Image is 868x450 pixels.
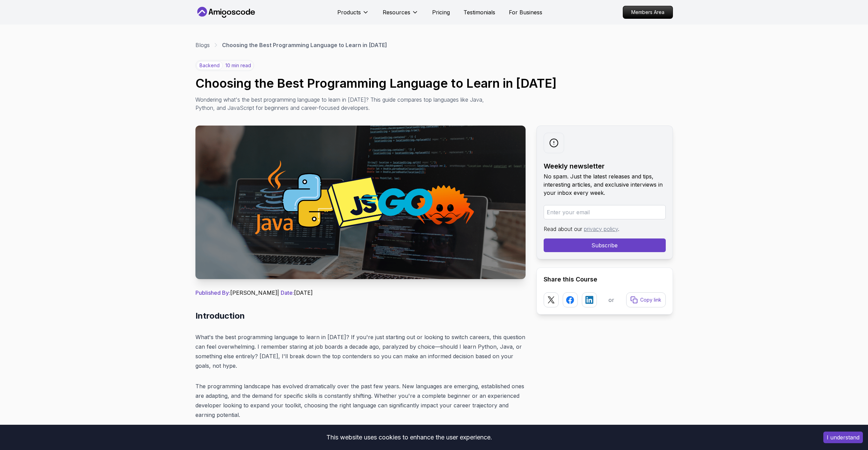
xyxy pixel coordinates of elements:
button: Subscribe [544,238,666,252]
p: backend [196,61,223,70]
a: privacy policy [584,226,618,232]
button: Products [337,8,369,22]
p: Copy link [640,296,661,303]
button: Accept cookies [823,432,863,443]
h1: Choosing the Best Programming Language to Learn in [DATE] [195,76,673,90]
a: Blogs [195,41,210,49]
a: Members Area [623,6,673,19]
iframe: chat widget [826,407,868,440]
p: No spam. Just the latest releases and tips, interesting articles, and exclusive interviews in you... [544,172,666,197]
h2: Share this Course [544,275,666,284]
a: Pricing [432,8,450,16]
p: Products [337,8,361,16]
h2: Introduction [195,310,526,321]
input: Enter your email [544,205,666,219]
p: or [608,296,614,304]
span: Published By: [195,289,230,296]
p: Read about our . [544,225,666,233]
div: This website uses cookies to enhance the user experience. [5,430,813,445]
p: Members Area [623,6,673,18]
p: [PERSON_NAME] | [DATE] [195,289,526,297]
button: Resources [383,8,418,22]
button: Copy link [626,292,666,307]
a: For Business [509,8,542,16]
p: 10 min read [225,62,251,69]
p: Resources [383,8,410,16]
p: Wondering what's the best programming language to learn in [DATE]? This guide compares top langua... [195,96,501,112]
p: What's the best programming language to learn in [DATE]? If you're just starting out or looking t... [195,332,526,371]
p: The programming landscape has evolved dramatically over the past few years. New languages are eme... [195,381,526,420]
img: Choosing the Best Programming Language to Learn in 2025 thumbnail [195,126,526,279]
h2: Weekly newsletter [544,161,666,171]
p: Choosing the Best Programming Language to Learn in [DATE] [222,41,387,49]
a: Testimonials [464,8,495,16]
span: Date: [281,289,294,296]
